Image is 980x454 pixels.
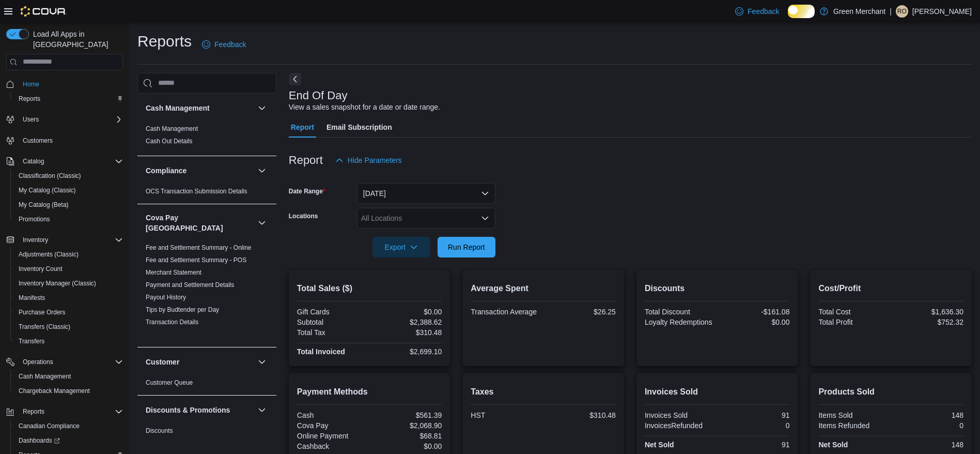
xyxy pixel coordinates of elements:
[256,217,268,229] button: Cova Pay [GEOGRAPHIC_DATA]
[146,281,234,289] span: Payment and Settlement Details
[146,188,247,195] a: OCS Transaction Submission Details
[146,268,201,277] span: Merchant Statement
[146,319,198,326] a: Transaction Details
[23,157,44,165] span: Catalog
[19,113,43,126] button: Users
[2,355,127,369] button: Operations
[14,292,123,304] span: Manifests
[471,386,616,398] h2: Taxes
[19,234,52,246] button: Inventory
[297,328,367,337] div: Total Tax
[14,93,44,105] a: Reports
[297,432,367,440] div: Online Payment
[256,404,268,416] button: Discounts & Promotions
[14,263,67,275] a: Inventory Count
[289,187,325,195] label: Date Range
[357,183,495,204] button: [DATE]
[10,305,127,320] button: Purchase Orders
[198,34,250,55] a: Feedback
[10,247,127,262] button: Adjustments (Classic)
[10,169,127,183] button: Classification (Classic)
[890,5,892,18] p: |
[19,405,123,418] span: Reports
[14,420,123,432] span: Canadian Compliance
[23,236,48,244] span: Inventory
[438,237,495,258] button: Run Report
[289,89,348,102] h3: End Of Day
[137,376,276,395] div: Customer
[471,308,541,316] div: Transaction Average
[146,357,179,367] h3: Customer
[14,306,70,319] a: Purchase Orders
[146,103,210,113] h3: Cash Management
[719,421,789,430] div: 0
[19,95,40,103] span: Reports
[893,318,963,326] div: $752.32
[19,422,80,430] span: Canadian Compliance
[14,370,75,383] a: Cash Management
[289,212,318,220] label: Locations
[256,102,268,114] button: Cash Management
[297,386,442,398] h2: Payment Methods
[289,73,301,85] button: Next
[19,387,90,395] span: Chargeback Management
[23,407,44,416] span: Reports
[645,308,715,316] div: Total Discount
[146,281,234,289] a: Payment and Settlement Details
[10,334,127,349] button: Transfers
[371,411,442,419] div: $561.39
[14,184,80,196] a: My Catalog (Classic)
[19,308,66,316] span: Purchase Orders
[146,294,186,301] a: Payout History
[146,165,254,176] button: Compliance
[14,93,123,105] span: Reports
[471,282,616,295] h2: Average Spent
[214,39,246,50] span: Feedback
[10,262,127,276] button: Inventory Count
[331,150,406,171] button: Hide Parameters
[14,321,74,333] a: Transfers (Classic)
[23,358,53,366] span: Operations
[19,113,123,126] span: Users
[893,441,963,449] div: 148
[146,427,173,435] span: Discounts
[645,318,715,326] div: Loyalty Redemptions
[371,442,442,450] div: $0.00
[19,134,57,147] a: Customers
[371,432,442,440] div: $68.81
[326,117,392,138] span: Email Subscription
[146,138,193,145] a: Cash Out Details
[19,78,123,90] span: Home
[19,372,71,381] span: Cash Management
[2,133,127,148] button: Customers
[14,321,123,333] span: Transfers (Classic)
[14,199,123,211] span: My Catalog (Beta)
[297,421,367,430] div: Cova Pay
[10,212,127,226] button: Promotions
[818,441,848,449] strong: Net Sold
[818,282,963,295] h2: Cost/Profit
[146,306,219,313] a: Tips by Budtender per Day
[19,337,44,345] span: Transfers
[546,411,616,419] div: $310.48
[348,155,402,165] span: Hide Parameters
[19,250,79,259] span: Adjustments (Classic)
[719,318,789,326] div: $0.00
[19,78,43,90] a: Home
[14,170,85,182] a: Classification (Classic)
[748,6,779,17] span: Feedback
[19,155,123,168] span: Catalog
[19,201,69,209] span: My Catalog (Beta)
[645,386,790,398] h2: Invoices Sold
[10,92,127,106] button: Reports
[14,385,94,397] a: Chargeback Management
[14,370,123,383] span: Cash Management
[146,256,246,264] span: Fee and Settlement Summary - POS
[289,102,440,113] div: View a sales snapshot for a date or date range.
[10,433,127,448] a: Dashboards
[893,421,963,430] div: 0
[14,292,49,304] a: Manifests
[14,248,123,261] span: Adjustments (Classic)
